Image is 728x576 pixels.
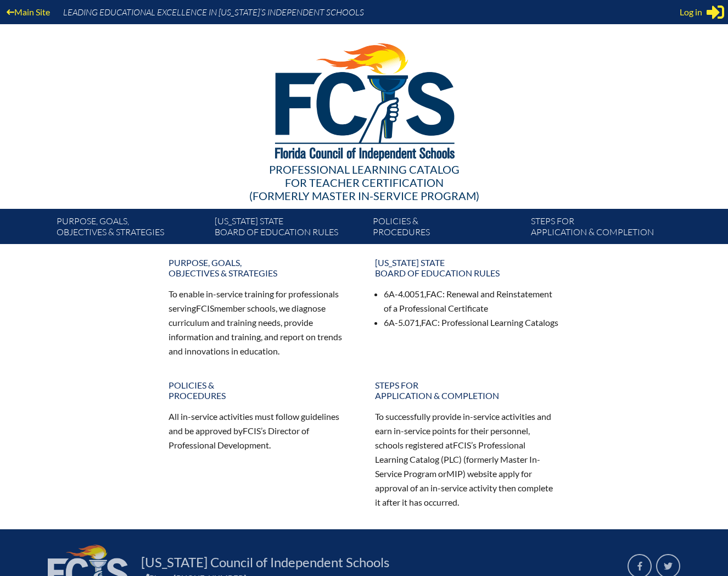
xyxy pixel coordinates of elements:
[169,409,353,452] p: All in-service activities must follow guidelines and be approved by ’s Director of Professional D...
[285,176,444,189] span: for Teacher Certification
[368,213,527,244] a: Policies &Procedures
[368,375,566,405] a: Steps forapplication & completion
[384,315,559,330] li: 6A-5.071, : Professional Learning Catalogs
[444,454,459,464] span: PLC
[48,163,680,202] div: Professional Learning Catalog (formerly Master In-service Program)
[680,5,702,19] span: Log in
[210,213,368,244] a: [US_STATE] StateBoard of Education rules
[421,317,438,328] span: FAC
[707,3,724,21] svg: Sign in or register
[251,24,478,174] img: FCISlogo221.eps
[426,289,443,299] span: FAC
[453,440,471,450] span: FCIS
[52,213,210,244] a: Purpose, goals,objectives & strategies
[527,213,685,244] a: Steps forapplication & completion
[375,409,559,509] p: To successfully provide in-service activities and earn in-service points for their personnel, sch...
[137,553,394,571] a: [US_STATE] Council of Independent Schools
[243,425,261,436] span: FCIS
[162,375,360,405] a: Policies &Procedures
[196,303,214,313] span: FCIS
[162,253,360,283] a: Purpose, goals,objectives & strategies
[446,468,463,479] span: MIP
[2,4,54,19] a: Main Site
[368,253,566,283] a: [US_STATE] StateBoard of Education rules
[384,287,559,315] li: 6A-4.0051, : Renewal and Reinstatement of a Professional Certificate
[169,287,353,358] p: To enable in-service training for professionals serving member schools, we diagnose curriculum an...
